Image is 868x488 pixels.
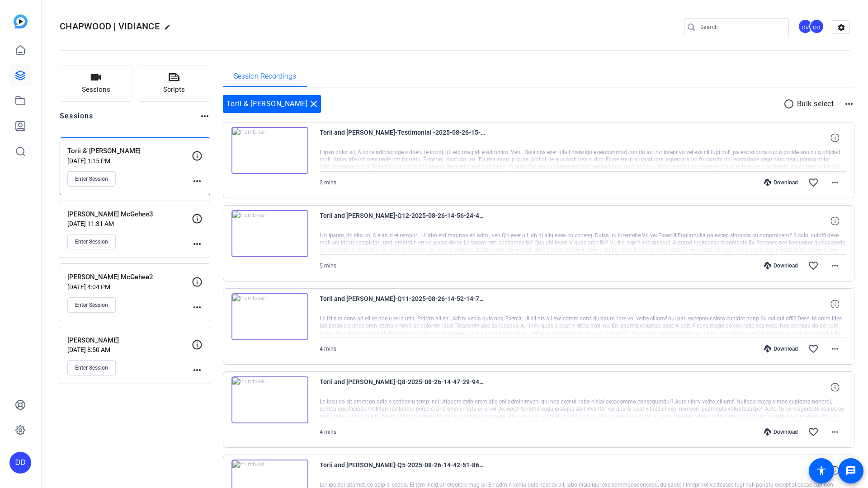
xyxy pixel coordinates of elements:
img: thumb-nail [231,376,308,423]
span: Enter Session [75,364,108,371]
p: [DATE] 11:31 AM [67,220,192,227]
p: [PERSON_NAME] McGehee2 [67,272,192,282]
mat-icon: more_horiz [192,302,203,313]
input: Search [700,22,782,33]
div: Download [759,179,802,186]
p: Torii & [PERSON_NAME] [67,146,192,156]
span: 4 mins [320,346,336,352]
mat-icon: favorite_border [808,260,819,271]
div: Download [759,428,802,436]
div: Torii & [PERSON_NAME] [223,95,321,113]
img: thumb-nail [231,127,308,174]
mat-icon: more_horiz [830,177,840,188]
p: [PERSON_NAME] McGehee3 [67,209,192,220]
p: [DATE] 1:15 PM [67,157,192,164]
mat-icon: more_horiz [192,176,203,187]
div: DV [798,19,813,34]
span: Enter Session [75,175,108,183]
h2: Sessions [60,111,94,128]
mat-icon: more_horiz [844,99,854,109]
span: Torii and [PERSON_NAME]-Q5-2025-08-26-14-42-51-860-0 [320,460,487,481]
div: Download [759,345,802,352]
button: Enter Session [67,171,116,187]
p: [PERSON_NAME] [67,335,192,346]
mat-icon: favorite_border [808,343,819,354]
mat-icon: radio_button_unchecked [783,99,797,109]
span: Enter Session [75,238,108,245]
p: [DATE] 4:04 PM [67,283,192,291]
mat-icon: more_horiz [830,427,840,437]
ngx-avatar: dave delk [809,19,825,35]
button: Scripts [138,66,211,102]
mat-icon: more_horiz [199,111,210,122]
mat-icon: more_horiz [830,260,840,271]
mat-icon: close [308,99,319,109]
mat-icon: favorite_border [808,177,819,188]
ngx-avatar: David Vogel [798,19,814,35]
span: 5 mins [320,263,336,269]
div: DD [809,19,824,34]
mat-icon: edit [164,24,175,35]
span: CHAPWOOD | VIDIANCE [60,21,160,32]
span: 4 mins [320,429,336,435]
div: Download [759,262,802,269]
span: Session Recordings [234,73,296,80]
img: thumb-nail [231,293,308,340]
span: 2 mins [320,179,336,186]
p: Bulk select [797,99,834,109]
img: blue-gradient.svg [14,14,28,28]
mat-icon: settings [832,21,850,34]
span: Torii and [PERSON_NAME]-Q12-2025-08-26-14-56-24-497-0 [320,210,487,232]
mat-icon: favorite_border [808,427,819,437]
div: DD [9,452,31,474]
mat-icon: more_horiz [192,365,203,375]
span: Scripts [163,84,185,95]
button: Enter Session [67,234,116,249]
span: Torii and [PERSON_NAME]-Testimonial -2025-08-26-15-01-38-491-0 [320,127,487,149]
p: [DATE] 8:50 AM [67,346,192,353]
mat-icon: more_horiz [830,343,840,354]
button: Enter Session [67,297,116,313]
button: Enter Session [67,360,116,375]
span: Enter Session [75,301,108,309]
mat-icon: more_horiz [192,239,203,249]
img: thumb-nail [231,210,308,257]
span: Torii and [PERSON_NAME]-Q11-2025-08-26-14-52-14-743-0 [320,293,487,315]
mat-icon: message [845,465,856,476]
span: Sessions [82,84,110,95]
mat-icon: accessibility [816,465,827,476]
button: Sessions [60,66,132,102]
span: Torii and [PERSON_NAME]-Q8-2025-08-26-14-47-29-940-0 [320,376,487,398]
